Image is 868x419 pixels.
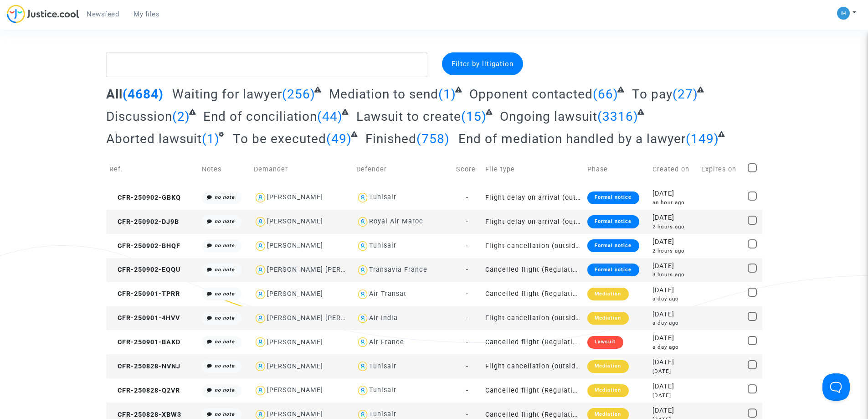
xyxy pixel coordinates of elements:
div: a day ago [652,343,695,351]
div: a day ago [652,295,695,303]
td: Flight delay on arrival (outside of EU - Montreal Convention) [482,210,585,234]
div: [DATE] [652,261,695,271]
td: Notes [199,153,251,186]
i: no note [215,291,235,297]
span: - [466,314,468,322]
img: jc-logo.svg [7,5,79,23]
td: Flight cancellation (outside of EU - Montreal Convention) [482,234,585,258]
span: All [106,87,123,102]
div: [DATE] [652,357,695,367]
img: icon-user.svg [356,239,370,253]
img: icon-user.svg [254,360,267,373]
div: [PERSON_NAME] [267,242,323,249]
img: icon-user.svg [254,264,267,277]
div: Tunisair [369,242,396,249]
span: (27) [673,87,698,102]
img: icon-user.svg [356,288,370,301]
div: 2 hours ago [652,223,695,231]
div: [PERSON_NAME] [PERSON_NAME] [267,314,381,322]
span: (1) [438,87,456,102]
span: - [466,242,468,250]
td: Defender [353,153,453,186]
div: [DATE] [652,333,695,343]
div: Mediation [587,288,628,300]
span: To pay [632,87,673,102]
div: [DATE] [652,189,695,199]
td: Score [453,153,482,186]
div: [DATE] [652,406,695,416]
div: [PERSON_NAME] [267,386,323,394]
img: icon-user.svg [356,336,370,349]
td: Expires on [698,153,745,186]
span: CFR-250902-EQQU [109,266,180,274]
div: [PERSON_NAME] [267,193,323,201]
div: Tunisair [369,193,396,201]
div: [PERSON_NAME] [267,362,323,370]
img: icon-user.svg [356,360,370,373]
div: a day ago [652,319,695,327]
div: [PERSON_NAME] [267,338,323,346]
div: Transavia France [369,266,427,274]
div: [PERSON_NAME] [PERSON_NAME] [267,266,381,274]
span: (256) [282,87,315,102]
div: Tunisair [369,410,396,418]
div: Formal notice [587,264,639,276]
span: (49) [326,131,352,146]
div: [DATE] [652,367,695,375]
span: (15) [461,109,487,124]
span: (44) [317,109,343,124]
img: icon-user.svg [254,215,267,228]
a: My files [126,7,167,21]
span: Newsfeed [87,10,119,18]
span: - [466,387,468,394]
i: no note [215,363,235,369]
div: Formal notice [587,191,639,204]
td: Demander [251,153,353,186]
span: (66) [593,87,618,102]
span: My files [134,10,159,18]
div: 2 hours ago [652,247,695,255]
span: Aborted lawsuit [106,131,202,146]
span: (2) [172,109,190,124]
span: End of conciliation [203,109,317,124]
span: Opponent contacted [469,87,593,102]
span: CFR-250901-BAKD [109,338,180,346]
img: icon-user.svg [254,336,267,349]
span: - [466,411,468,419]
div: Tunisair [369,386,396,394]
span: CFR-250901-TPRR [109,290,180,298]
img: a105443982b9e25553e3eed4c9f672e7 [837,7,850,20]
span: CFR-250902-GBKQ [109,194,181,202]
span: (1) [202,131,220,146]
span: (149) [686,131,719,146]
img: icon-user.svg [356,191,370,204]
a: Newsfeed [79,7,126,21]
span: Finished [365,131,416,146]
span: CFR-250902-BHQF [109,242,180,250]
div: Tunisair [369,362,396,370]
td: Phase [584,153,649,186]
td: Cancelled flight (Regulation EC 261/2004) [482,258,585,282]
span: Lawsuit to create [356,109,461,124]
img: icon-user.svg [254,288,267,301]
div: [DATE] [652,310,695,320]
div: an hour ago [652,199,695,207]
td: Ref. [106,153,199,186]
div: Formal notice [587,215,639,228]
span: (3316) [597,109,638,124]
div: 3 hours ago [652,271,695,279]
span: CFR-250901-4HVV [109,314,180,322]
span: - [466,362,468,370]
div: [DATE] [652,213,695,223]
td: Flight cancellation (outside of EU - Montreal Convention) [482,354,585,378]
span: - [466,266,468,274]
div: [DATE] [652,392,695,399]
span: Ongoing lawsuit [500,109,597,124]
td: Cancelled flight (Regulation EC 261/2004) [482,282,585,306]
div: [PERSON_NAME] [267,217,323,225]
span: End of mediation handled by a lawyer [458,131,686,146]
td: Cancelled flight (Regulation EC 261/2004) [482,378,585,403]
span: - [466,194,468,202]
i: no note [215,194,235,200]
span: Discussion [106,109,172,124]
